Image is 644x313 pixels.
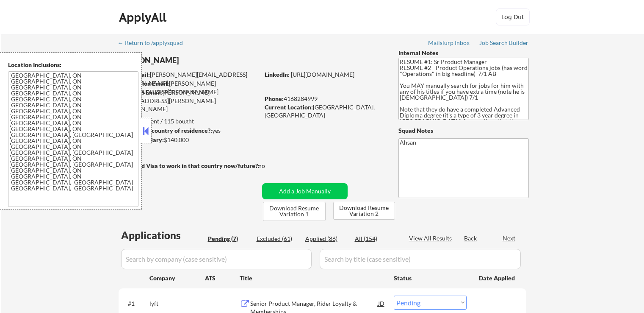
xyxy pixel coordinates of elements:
div: 86 sent / 115 bought [118,117,259,126]
div: Pending (7) [208,235,250,243]
div: [GEOGRAPHIC_DATA], [GEOGRAPHIC_DATA] [265,103,384,120]
a: ← Return to /applysquad [118,39,191,48]
div: All (154) [355,235,397,243]
div: Applications [121,230,205,240]
a: Job Search Builder [479,39,529,48]
div: no [258,162,282,170]
a: [URL][DOMAIN_NAME] [291,71,354,78]
strong: LinkedIn: [265,71,290,78]
div: lyft [149,299,205,308]
div: 4168284999 [265,95,384,103]
a: Mailslurp Inbox [428,39,470,48]
div: Job Search Builder [479,40,529,46]
div: Location Inclusions: [8,61,138,69]
button: Add a Job Manually [262,183,348,199]
div: $140,000 [118,136,259,144]
div: Mailslurp Inbox [428,40,470,46]
button: Download Resume Variation 2 [333,202,395,220]
div: Back [464,234,478,243]
input: Search by company (case sensitive) [121,249,312,269]
div: ← Return to /applysquad [118,40,191,46]
div: #1 [128,299,143,308]
div: [PERSON_NAME] [119,55,293,66]
div: Next [503,234,516,243]
div: Applied (86) [305,235,348,243]
div: Status [394,270,467,285]
div: ApplyAll [119,10,169,25]
div: [PERSON_NAME][EMAIL_ADDRESS][PERSON_NAME][DOMAIN_NAME] [119,88,259,113]
div: [PERSON_NAME][EMAIL_ADDRESS][DOMAIN_NAME] [119,70,259,87]
input: Search by title (case sensitive) [320,249,521,269]
div: Date Applied [479,274,516,282]
strong: Will need Visa to work in that country now/future?: [119,162,260,169]
div: Title [240,274,386,282]
strong: Can work in country of residence?: [118,127,212,134]
div: Squad Notes [398,126,529,135]
button: Download Resume Variation 1 [263,202,326,221]
strong: Current Location: [265,103,313,111]
div: ATS [205,274,240,282]
button: Log Out [496,8,530,25]
div: Company [149,274,205,282]
div: yes [118,126,257,135]
div: Internal Notes [398,49,529,57]
div: Excluded (61) [257,235,299,243]
div: [PERSON_NAME][EMAIL_ADDRESS][DOMAIN_NAME] [119,79,259,96]
div: View All Results [409,234,454,243]
strong: Phone: [265,95,284,102]
div: JD [377,296,386,311]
